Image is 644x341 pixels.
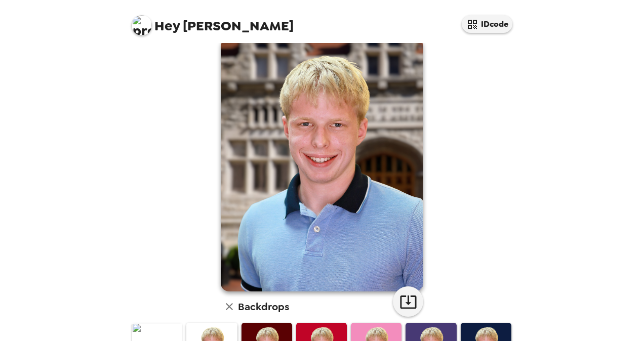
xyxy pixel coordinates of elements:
[238,299,289,315] h6: Backdrops
[221,38,423,291] img: user
[132,15,152,35] img: profile pic
[462,15,512,33] button: IDcode
[132,10,294,33] span: [PERSON_NAME]
[154,17,180,35] span: Hey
